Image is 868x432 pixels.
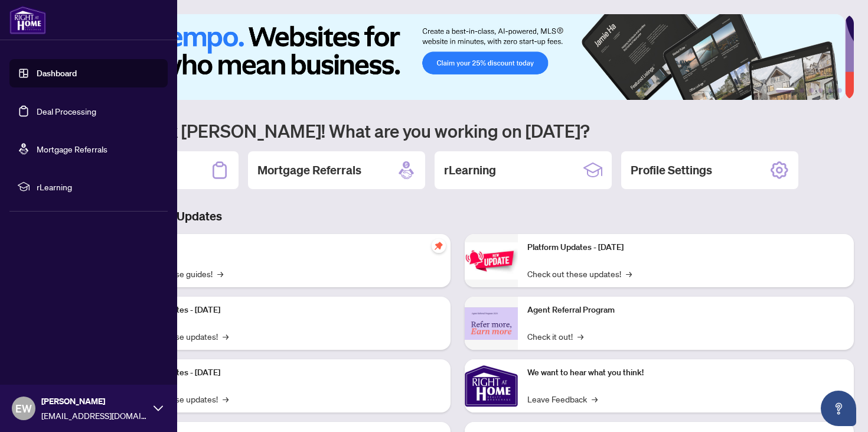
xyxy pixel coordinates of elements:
[37,180,159,193] span: rLearning
[41,395,148,408] span: [PERSON_NAME]
[37,68,77,79] a: Dashboard
[527,241,844,254] p: Platform Updates - [DATE]
[465,307,518,340] img: Agent Referral Program
[41,409,148,422] span: [EMAIL_ADDRESS][DOMAIN_NAME]
[626,267,632,280] span: →
[465,359,518,412] img: We want to hear what you think!
[37,144,107,154] a: Mortgage Referrals
[828,88,833,93] button: 5
[124,304,441,317] p: Platform Updates - [DATE]
[61,14,845,100] img: Slide 0
[527,330,583,343] a: Check it out!→
[465,242,518,280] img: Platform Updates - June 23, 2025
[776,88,795,93] button: 1
[527,392,598,405] a: Leave Feedback→
[37,106,96,116] a: Deal Processing
[257,162,361,178] h2: Mortgage Referrals
[124,366,441,379] p: Platform Updates - [DATE]
[217,267,223,280] span: →
[818,88,823,93] button: 4
[444,162,496,178] h2: rLearning
[15,400,32,417] span: EW
[592,392,598,405] span: →
[809,88,814,93] button: 3
[527,304,844,317] p: Agent Referral Program
[837,88,842,93] button: 6
[432,239,446,253] span: pushpin
[61,208,854,225] h3: Brokerage & Industry Updates
[800,88,804,93] button: 2
[9,6,46,34] img: logo
[223,330,229,343] span: →
[223,392,229,405] span: →
[124,241,441,254] p: Self-Help
[821,391,856,426] button: Open asap
[527,267,632,280] a: Check out these updates!→
[631,162,712,178] h2: Profile Settings
[61,119,854,142] h1: Welcome back [PERSON_NAME]! What are you working on [DATE]?
[577,330,583,343] span: →
[527,366,844,379] p: We want to hear what you think!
